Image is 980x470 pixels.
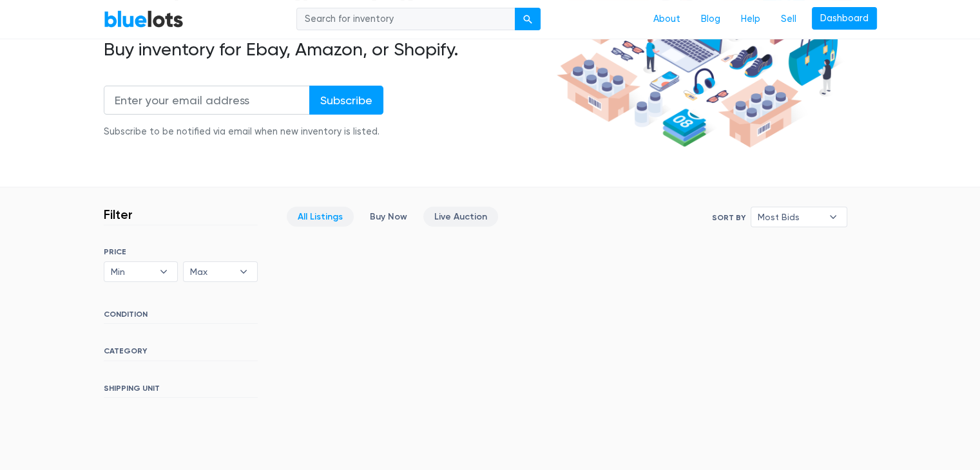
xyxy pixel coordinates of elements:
[104,310,258,324] h6: CONDITION
[287,207,354,227] a: All Listings
[104,39,552,61] h2: Buy inventory for Ebay, Amazon, or Shopify.
[423,207,498,227] a: Live Auction
[104,86,310,115] input: Enter your email address
[359,207,418,227] a: Buy Now
[812,7,877,30] a: Dashboard
[230,262,257,281] b: ▾
[104,346,258,361] h6: CATEGORY
[190,262,233,281] span: Max
[104,384,258,398] h6: SHIPPING UNIT
[104,247,258,256] h6: PRICE
[712,212,745,223] label: Sort By
[820,207,847,227] b: ▾
[104,10,184,28] a: BlueLots
[150,262,177,281] b: ▾
[111,262,153,281] span: Min
[758,207,822,227] span: Most Bids
[296,8,515,31] input: Search for inventory
[771,7,807,32] a: Sell
[643,7,691,32] a: About
[104,125,383,139] div: Subscribe to be notified via email when new inventory is listed.
[691,7,731,32] a: Blog
[731,7,771,32] a: Help
[104,207,133,222] h3: Filter
[309,86,383,115] input: Subscribe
